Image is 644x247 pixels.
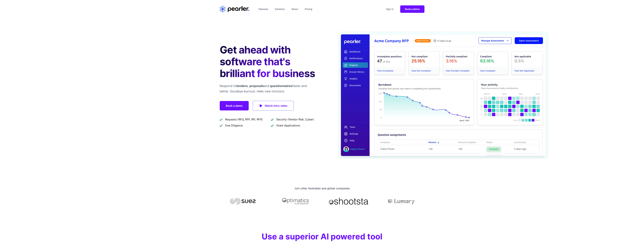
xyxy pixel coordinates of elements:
span: proposals [249,84,264,88]
img: checkmark [271,124,274,127]
img: checkmark [220,124,222,127]
span: tenders [236,84,248,88]
img: checkmark [271,118,274,121]
a: Home [220,6,249,12]
img: Suez [220,198,266,205]
span: Requests (RFQ, RFP, RFI, RFX) [225,117,263,121]
h2: Join other Australian and global companies [220,186,424,191]
span: Grant Applications [276,123,300,127]
span: Watch intro video [265,103,287,108]
img: Shootsta [325,198,372,205]
a: Book a demo [220,101,249,110]
span: Book a demo [405,8,420,10]
a: Solutions [273,6,286,12]
p: Respond to , and faster and better. Goodbye burnout. Hello new horizons. [220,83,317,94]
span: Security (Vendor Risk, Cyber) [276,117,314,121]
a: Pricing [303,6,314,12]
h1: Get ahead with software that's brilliant for business [220,44,317,79]
a: Sign in [385,6,395,12]
a: Features [257,6,269,12]
a: Watch intro video [253,101,294,111]
a: About [290,6,299,12]
img: checkmark [220,118,222,121]
img: App screenshot [341,34,546,156]
span: questionnaires [270,84,292,88]
span: Due Diligence [225,123,243,127]
img: Lumary [378,198,424,205]
a: Book a demo [400,5,424,13]
h2: Use a superior AI powered tool [257,231,387,242]
img: Optimatics [273,198,319,205]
